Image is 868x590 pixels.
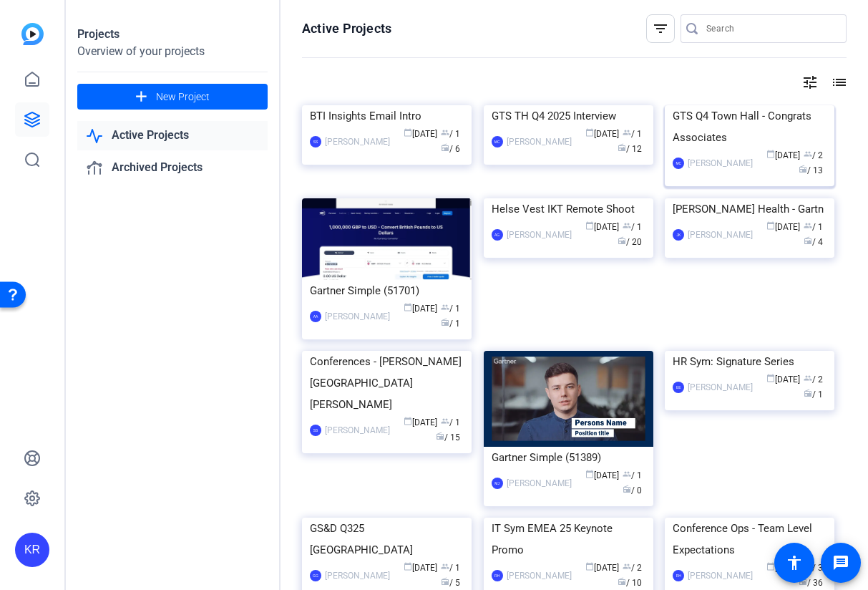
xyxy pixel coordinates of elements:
span: / 1 [804,390,823,400]
div: AG [492,229,503,241]
span: radio [618,236,626,245]
span: / 13 [799,165,823,175]
div: [PERSON_NAME] [507,135,572,149]
span: group [441,417,449,425]
span: calendar_today [404,417,412,425]
span: radio [618,577,626,586]
div: Overview of your projects [77,43,268,60]
mat-icon: filter_list [652,20,669,37]
div: SS [310,425,321,436]
div: GS&D Q325 [GEOGRAPHIC_DATA] [310,518,464,561]
div: MC [673,158,684,169]
span: / 36 [799,578,823,588]
span: radio [623,485,631,493]
div: [PERSON_NAME] [688,380,753,395]
span: radio [441,577,449,586]
div: GG [310,570,321,581]
span: group [441,562,449,571]
span: / 1 [441,563,460,573]
span: group [623,128,631,137]
span: New Project [156,90,210,105]
span: group [623,221,631,230]
div: RH [673,570,684,581]
span: group [441,303,449,311]
div: [PERSON_NAME] [507,228,572,242]
div: KR [15,533,49,567]
div: Projects [77,26,268,43]
span: radio [804,389,812,397]
div: [PERSON_NAME] [688,228,753,242]
span: group [804,374,812,382]
mat-icon: accessibility [786,554,803,571]
span: / 0 [623,485,642,495]
span: radio [441,143,449,152]
span: radio [804,236,812,245]
span: / 2 [804,150,823,160]
span: [DATE] [404,417,437,427]
span: / 2 [804,374,823,385]
span: / 10 [618,578,642,588]
div: SS [310,136,321,147]
span: [DATE] [766,374,800,385]
span: / 15 [436,432,460,442]
span: [DATE] [766,150,800,160]
span: [DATE] [585,222,619,232]
div: [PERSON_NAME] [325,423,390,437]
span: group [623,562,631,571]
div: [PERSON_NAME] Health - Gartn [673,198,826,220]
img: blue-gradient.svg [21,23,44,45]
div: Helse Vest IKT Remote Shoot [492,198,645,220]
div: Gartner Simple (51701) [310,280,464,301]
span: / 1 [441,319,460,329]
span: calendar_today [404,562,412,571]
div: [PERSON_NAME] [688,156,753,170]
h1: Active Projects [302,20,391,37]
div: HR Sym: Signature Series [673,351,826,372]
span: calendar_today [766,374,775,382]
span: [DATE] [766,563,800,573]
span: calendar_today [585,562,594,571]
div: [PERSON_NAME] [325,135,390,149]
span: / 1 [623,129,642,139]
div: MJ [492,478,503,489]
div: [PERSON_NAME] [325,309,390,324]
div: AA [310,311,321,322]
span: radio [441,318,449,327]
div: BTI Insights Email Intro [310,105,464,127]
span: / 1 [804,222,823,232]
div: [PERSON_NAME] [507,569,572,583]
span: calendar_today [766,150,775,158]
span: / 12 [618,144,642,154]
input: Search [706,20,835,37]
div: IT Sym EMEA 25 Keynote Promo [492,518,645,561]
div: EE [673,382,684,393]
button: New Project [77,84,268,110]
span: / 2 [623,563,642,573]
span: / 6 [441,144,460,154]
span: [DATE] [585,129,619,139]
div: Gartner Simple (51389) [492,447,645,468]
span: calendar_today [404,128,412,137]
span: [DATE] [585,470,619,480]
span: [DATE] [404,304,437,314]
span: [DATE] [585,563,619,573]
span: / 1 [441,304,460,314]
div: MC [492,136,503,147]
span: calendar_today [404,303,412,311]
div: GTS Q4 Town Hall - Congrats Associates [673,105,826,148]
span: radio [799,165,807,173]
span: / 20 [618,237,642,247]
span: calendar_today [766,221,775,230]
div: JK [673,229,684,241]
div: [PERSON_NAME] [325,569,390,583]
span: calendar_today [766,562,775,571]
span: / 1 [623,222,642,232]
span: radio [618,143,626,152]
span: / 1 [623,470,642,480]
div: Conference Ops - Team Level Expectations [673,518,826,561]
span: calendar_today [585,221,594,230]
span: group [623,470,631,478]
div: RH [492,570,503,581]
div: [PERSON_NAME] [688,569,753,583]
span: [DATE] [404,129,437,139]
